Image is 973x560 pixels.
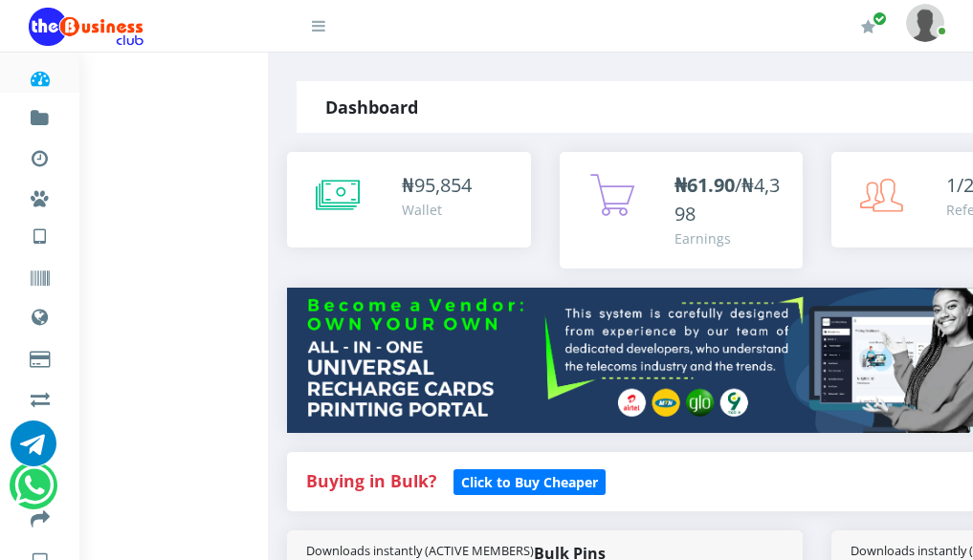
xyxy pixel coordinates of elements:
[674,172,780,226] span: /₦4,398
[29,52,51,97] a: Dashboard
[325,96,418,118] strong: Dashboard
[453,469,606,492] a: Click to Buy Cheaper
[29,493,51,539] a: Transfer to Bank
[674,172,735,198] b: ₦61.90
[11,435,56,466] a: Chat for support
[873,11,887,26] span: Renew/Upgrade Subscription
[29,132,51,178] a: Transactions
[287,152,531,248] a: ₦95,854 Wallet
[402,171,472,200] div: ₦
[674,228,785,248] div: Earnings
[29,172,51,218] a: Miscellaneous Payments
[29,291,51,338] a: Data
[29,92,51,138] a: Fund wallet
[14,477,54,508] a: Chat for support
[560,152,804,269] a: ₦61.90/₦4,398 Earnings
[414,172,472,198] span: 95,854
[306,469,436,492] strong: Buying in Bulk?
[402,200,472,220] div: Wallet
[29,8,144,46] img: Logo
[861,19,875,34] i: Renew/Upgrade Subscription
[461,473,598,491] b: Click to Buy Cheaper
[29,252,51,298] a: Vouchers
[306,542,534,560] small: Downloads instantly (ACTIVE MEMBERS)
[29,413,51,459] a: Register a Referral
[29,373,51,419] a: Airtime -2- Cash
[906,4,944,41] img: User
[29,333,51,378] a: Cable TV, Electricity
[73,238,232,270] a: International VTU
[73,210,232,243] a: Nigerian VTU
[29,210,51,258] a: VTU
